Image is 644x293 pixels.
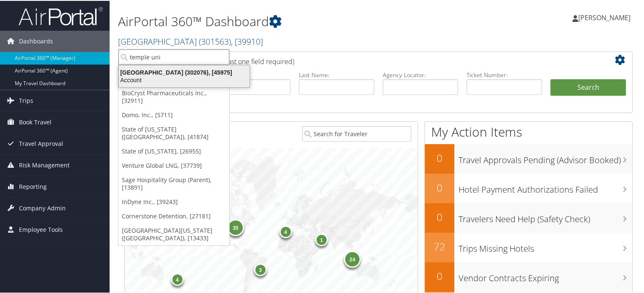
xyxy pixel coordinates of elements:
[118,158,229,172] a: Venture Global LNG, [37739]
[315,233,327,245] div: 1
[344,250,361,266] div: 24
[425,239,454,253] h2: 72
[19,197,66,218] span: Company Admin
[19,5,103,25] img: airportal-logo.png
[425,232,632,261] a: 72Trips Missing Hotels
[550,78,626,95] button: Search
[425,268,454,282] h2: 0
[425,143,632,173] a: 0Travel Approvals Pending (Advisor Booked)
[383,70,458,78] label: Agency Locator:
[215,70,290,78] label: First Name:
[118,35,263,46] a: [GEOGRAPHIC_DATA]
[459,179,632,195] h3: Hotel Payment Authorizations Failed
[578,12,631,22] span: [PERSON_NAME]
[254,263,267,275] div: 3
[425,209,454,223] h2: 0
[231,35,263,46] span: , [ 39910 ]
[118,48,229,64] input: Search Accounts
[118,223,229,245] a: [GEOGRAPHIC_DATA][US_STATE] ([GEOGRAPHIC_DATA]), [13433]
[299,70,374,78] label: Last Name:
[19,89,33,110] span: Trips
[19,218,63,239] span: Employee Tools
[425,180,454,194] h2: 0
[425,173,632,202] a: 0Hotel Payment Authorizations Failed
[459,238,632,254] h3: Trips Missing Hotels
[19,154,70,175] span: Risk Management
[302,125,412,141] input: Search for Traveler
[118,85,229,107] a: BioCryst Pharmaceuticals Inc., [32911]
[214,56,294,65] span: (at least one field required)
[118,194,229,208] a: InDyne Inc., [39243]
[459,267,632,283] h3: Vendor Contracts Expiring
[459,149,632,165] h3: Travel Approvals Pending (Advisor Booked)
[425,150,454,164] h2: 0
[118,107,229,121] a: Domo, Inc., [5711]
[227,218,244,235] div: 35
[118,172,229,194] a: Sage Hospitality Group (Parent), [13891]
[459,208,632,224] h3: Travelers Need Help (Safety Check)
[171,272,183,285] div: 4
[19,111,51,132] span: Book Travel
[114,75,255,83] div: Account
[467,70,542,78] label: Ticket Number:
[425,261,632,291] a: 0Vendor Contracts Expiring
[131,52,584,67] h2: Airtinerary Lookup
[199,35,231,46] span: ( 301563 )
[118,121,229,143] a: State of [US_STATE] ([GEOGRAPHIC_DATA]), [41874]
[19,30,53,51] span: Dashboards
[114,68,255,75] div: [GEOGRAPHIC_DATA] (302076), [45975]
[279,225,292,237] div: 4
[118,208,229,223] a: Cornerstone Detention, [27181]
[118,12,465,30] h1: AirPortal 360™ Dashboard
[572,4,639,30] a: [PERSON_NAME]
[425,202,632,232] a: 0Travelers Need Help (Safety Check)
[118,143,229,158] a: State of [US_STATE], [26955]
[19,132,63,153] span: Travel Approval
[425,122,632,140] h1: My Action Items
[19,175,47,196] span: Reporting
